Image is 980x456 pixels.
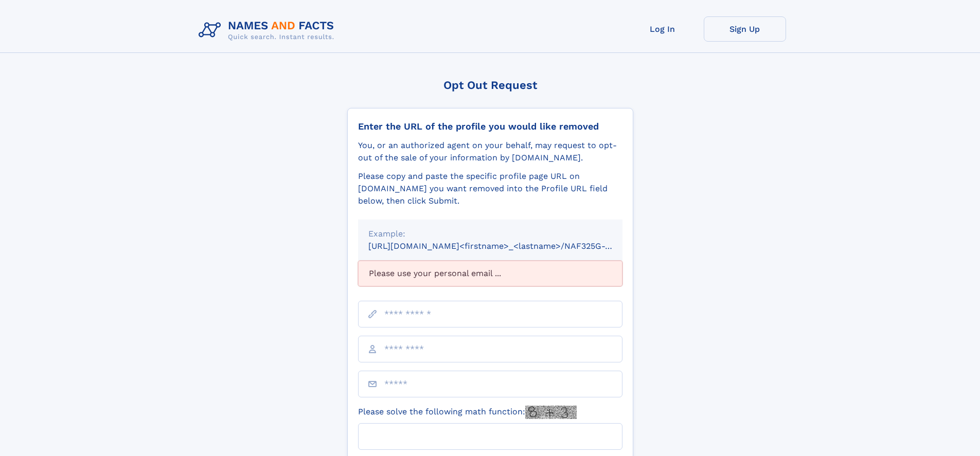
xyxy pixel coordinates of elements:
a: Sign Up [704,16,786,42]
div: Opt Out Request [347,79,633,92]
small: [URL][DOMAIN_NAME]<firstname>_<lastname>/NAF325G-xxxxxxxx [368,241,642,251]
img: Logo Names and Facts [194,16,343,44]
div: Please use your personal email ... [358,261,622,286]
div: You, or an authorized agent on your behalf, may request to opt-out of the sale of your informatio... [358,139,622,164]
div: Enter the URL of the profile you would like removed [358,121,622,132]
div: Example: [368,228,612,240]
a: Log In [621,16,704,42]
div: Please copy and paste the specific profile page URL on [DOMAIN_NAME] you want removed into the Pr... [358,170,622,207]
label: Please solve the following math function: [358,406,577,419]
